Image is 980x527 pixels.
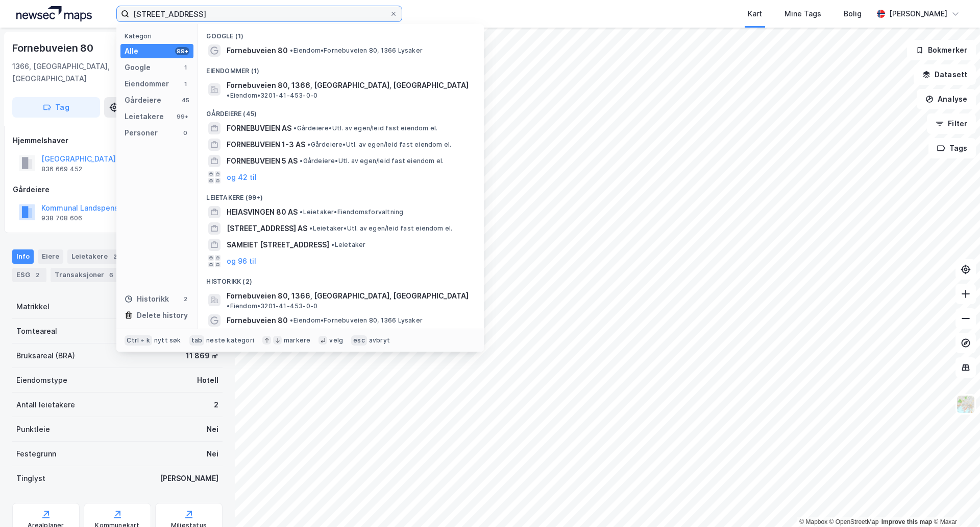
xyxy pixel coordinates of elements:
[51,268,120,282] div: Transaksjoner
[284,336,310,345] div: markere
[227,139,305,151] span: FORNEBUVEIEN 1-3 AS
[16,423,50,436] div: Punktleie
[198,24,484,42] div: Google (1)
[125,110,164,123] div: Leietakere
[16,6,92,21] img: logo.a4113a55bc3d86da70a041830d287a7e.svg
[351,335,367,346] div: esc
[799,518,827,525] a: Mapbox
[227,79,469,91] span: Fornebuveien 80, 1366, [GEOGRAPHIC_DATA], [GEOGRAPHIC_DATA]
[16,472,45,485] div: Tinglyst
[16,350,75,362] div: Bruksareal (BRA)
[181,295,189,303] div: 2
[41,214,82,222] div: 938 708 606
[889,8,947,20] div: [PERSON_NAME]
[16,399,75,411] div: Antall leietakere
[927,113,976,134] button: Filter
[106,270,116,280] div: 6
[129,6,389,21] input: Søk på adresse, matrikkel, gårdeiere, leietakere eller personer
[290,316,423,325] span: Eiendom • Fornebuveien 80, 1366 Lysaker
[917,89,976,109] button: Analyse
[110,251,120,262] div: 2
[13,184,222,196] div: Gårdeiere
[125,78,169,90] div: Eiendommer
[293,124,437,132] span: Gårdeiere • Utl. av egen/leid fast eiendom el.
[293,124,297,132] span: •
[829,518,879,525] a: OpenStreetMap
[227,239,329,251] span: SAMEIET [STREET_ADDRESS]
[227,91,230,99] span: •
[125,61,151,74] div: Google
[300,208,303,216] span: •
[12,268,46,282] div: ESG
[956,395,975,414] img: Z
[331,241,365,249] span: Leietaker
[125,335,152,346] div: Ctrl + k
[928,138,976,158] button: Tags
[12,97,100,118] button: Tag
[198,186,484,204] div: Leietakere (99+)
[16,301,50,313] div: Matrikkel
[300,157,303,165] span: •
[300,157,444,165] span: Gårdeiere • Utl. av egen/leid fast eiendom el.
[125,32,193,40] div: Kategori
[227,44,288,57] span: Fornebuveien 80
[67,249,124,264] div: Leietakere
[309,224,452,233] span: Leietaker • Utl. av egen/leid fast eiendom el.
[16,448,56,460] div: Festegrunn
[125,94,161,106] div: Gårdeiere
[227,302,317,310] span: Eiendom • 3201-41-453-0-0
[309,224,312,232] span: •
[881,518,932,525] a: Improve this map
[186,350,218,362] div: 11 869 ㎡
[181,129,189,137] div: 0
[227,222,307,235] span: [STREET_ADDRESS] AS
[329,336,343,345] div: velg
[12,60,143,85] div: 1366, [GEOGRAPHIC_DATA], [GEOGRAPHIC_DATA]
[125,127,158,139] div: Personer
[227,302,230,310] span: •
[13,134,222,147] div: Hjemmelshaver
[181,96,189,104] div: 45
[175,47,189,55] div: 99+
[290,47,423,55] span: Eiendom • Fornebuveien 80, 1366 Lysaker
[227,155,298,167] span: FORNEBUVEIEN 5 AS
[227,314,288,327] span: Fornebuveien 80
[125,293,169,305] div: Historikk
[227,171,257,184] button: og 42 til
[290,316,293,324] span: •
[207,448,218,460] div: Nei
[290,47,293,54] span: •
[369,336,390,345] div: avbryt
[214,399,218,411] div: 2
[331,241,334,248] span: •
[38,249,63,264] div: Eiere
[41,165,82,173] div: 836 669 452
[227,91,317,100] span: Eiendom • 3201-41-453-0-0
[160,472,218,485] div: [PERSON_NAME]
[307,141,310,148] span: •
[32,270,42,280] div: 2
[300,208,403,216] span: Leietaker • Eiendomsforvaltning
[307,141,451,149] span: Gårdeiere • Utl. av egen/leid fast eiendom el.
[181,80,189,88] div: 1
[929,478,980,527] iframe: Chat Widget
[12,40,95,56] div: Fornebuveien 80
[198,59,484,77] div: Eiendommer (1)
[206,336,254,345] div: neste kategori
[137,309,188,322] div: Delete history
[907,40,976,60] button: Bokmerker
[227,206,298,218] span: HEIASVINGEN 80 AS
[197,374,218,386] div: Hotell
[16,325,57,337] div: Tomteareal
[785,8,821,20] div: Mine Tags
[181,63,189,72] div: 1
[227,255,256,267] button: og 96 til
[16,374,67,386] div: Eiendomstype
[12,249,34,264] div: Info
[844,8,862,20] div: Bolig
[154,336,181,345] div: nytt søk
[227,290,469,302] span: Fornebuveien 80, 1366, [GEOGRAPHIC_DATA], [GEOGRAPHIC_DATA]
[198,102,484,120] div: Gårdeiere (45)
[914,64,976,85] button: Datasett
[207,423,218,436] div: Nei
